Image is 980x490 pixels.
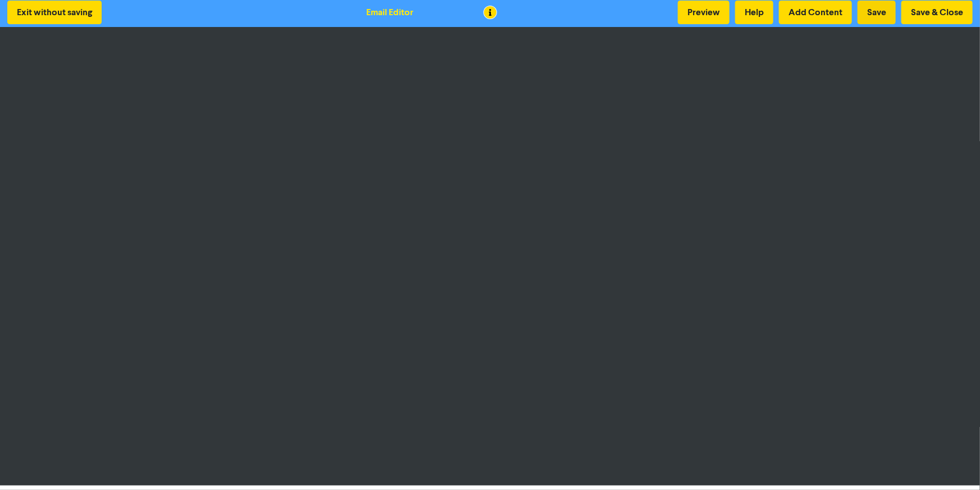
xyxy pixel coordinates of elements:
button: Add Content [779,1,852,24]
button: Help [735,1,773,24]
button: Exit without saving [7,1,102,24]
div: Email Editor [366,6,413,19]
button: Save [858,1,896,24]
button: Save & Close [901,1,973,24]
button: Preview [678,1,730,24]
